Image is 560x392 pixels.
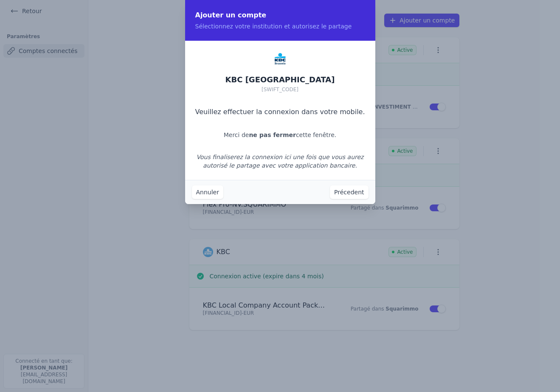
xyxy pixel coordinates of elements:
p: Veuillez effectuer la connexion dans votre mobile. [195,107,365,117]
h2: Ajouter un compte [195,10,365,20]
p: Vous finaliserez la connexion ici une fois que vous aurez autorisé le partage avec votre applicat... [192,153,369,170]
h2: KBC [GEOGRAPHIC_DATA] [225,75,335,85]
img: KBC Brussels [272,51,289,68]
strong: ne pas fermer [249,132,296,138]
button: Précedent [330,185,368,199]
button: Annuler [192,185,223,199]
p: Sélectionnez votre institution et autorisez le partage [195,22,365,31]
p: Merci de cette fenêtre. [224,131,337,139]
span: [SWIFT_CODE] [262,87,298,92]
